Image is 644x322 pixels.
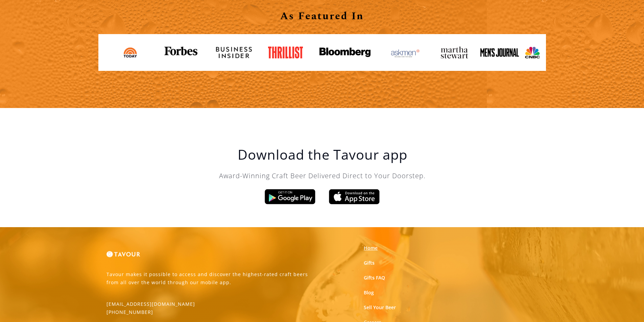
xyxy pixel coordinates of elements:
a: Sell Your Beer [364,304,396,311]
h1: Download the Tavour app [187,146,458,163]
strong: As Featured In [280,8,364,24]
p: [EMAIL_ADDRESS][DOMAIN_NAME] [PHONE_NUMBER] [106,300,195,316]
a: Gifts FAQ [364,274,385,281]
a: Home [364,245,378,251]
p: Tavour makes it possible to access and discover the highest-rated craft beers from all over the w... [106,270,317,287]
a: Gifts [364,260,375,266]
p: Award-Winning Craft Beer Delivered Direct to Your Doorstep. [187,171,458,181]
a: Blog [364,289,374,296]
